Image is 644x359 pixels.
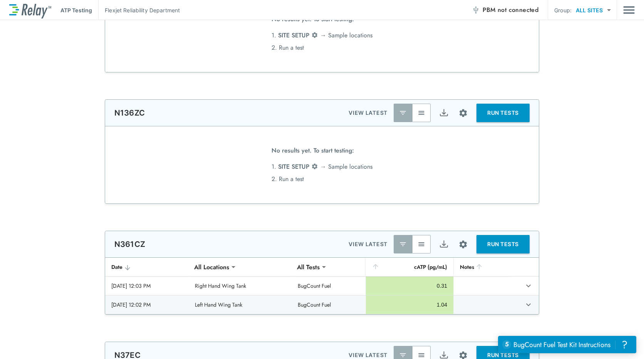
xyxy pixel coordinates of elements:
div: All Locations [189,259,235,275]
div: cATP (pg/mL) [372,262,447,272]
img: View All [418,351,425,359]
span: not connected [498,5,538,14]
button: Site setup [453,234,473,255]
img: LuminUltra Relay [9,2,51,18]
p: VIEW LATEST [349,240,387,249]
div: 0.31 [372,282,447,290]
th: Date [105,258,189,277]
span: SITE SETUP [278,162,309,171]
div: Notes [460,262,505,272]
div: All Tests [292,259,325,275]
button: Site setup [453,103,473,123]
div: 1.04 [372,301,447,309]
span: No results yet. To start testing: [272,13,354,29]
button: RUN TESTS [476,235,530,253]
p: N361CZ [114,240,145,249]
button: PBM not connected [469,2,542,18]
td: BugCount Fuel [292,277,365,295]
img: Export Icon [439,240,449,249]
img: Latest [399,240,407,248]
p: N136ZC [114,108,145,117]
iframe: Resource center [498,336,636,353]
li: 2. Run a test [272,42,372,54]
button: Main menu [623,3,635,17]
p: VIEW LATEST [349,108,387,117]
img: Settings Icon [311,163,318,170]
p: Flexjet Reliability Department [105,6,180,14]
img: Export Icon [439,108,449,118]
div: [DATE] 12:03 PM [111,282,183,290]
button: expand row [522,279,535,292]
button: expand row [522,298,535,311]
div: [DATE] 12:02 PM [111,301,183,309]
button: Export [434,104,453,122]
span: SITE SETUP [278,31,309,40]
table: sticky table [105,258,539,314]
li: 1. → Sample locations [272,161,372,173]
td: Right Hand Wing Tank [189,277,292,295]
p: Group: [554,6,572,14]
img: Settings Icon [458,108,468,118]
img: Drawer Icon [623,3,635,17]
button: Export [434,235,453,253]
img: Latest [399,351,407,359]
p: ATP Testing [60,6,92,14]
li: 1. → Sample locations [272,29,372,42]
img: Offline Icon [472,6,480,14]
li: 2. Run a test [272,173,372,185]
img: Latest [399,109,407,117]
img: View All [418,109,425,117]
td: BugCount Fuel [292,295,365,314]
img: Settings Icon [311,32,318,39]
img: Settings Icon [458,240,468,249]
span: PBM [483,5,538,15]
td: Left Hand Wing Tank [189,295,292,314]
button: RUN TESTS [476,104,530,122]
img: View All [418,240,425,248]
span: No results yet. To start testing: [272,144,354,161]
